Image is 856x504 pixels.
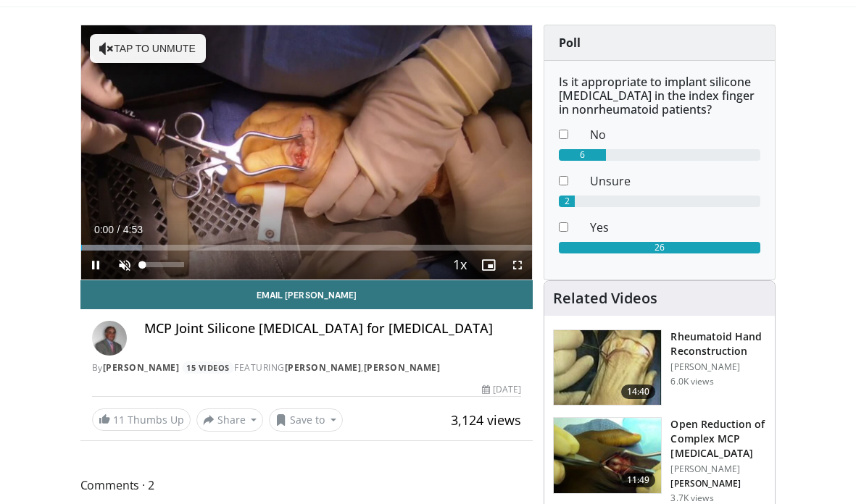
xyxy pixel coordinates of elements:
[670,329,766,358] h3: Rheumatoid Hand Reconstruction
[80,280,533,309] a: Email [PERSON_NAME]
[92,321,127,356] img: Avatar
[143,262,184,267] div: Volume Level
[144,321,522,337] h4: MCP Joint Silicone [MEDICAL_DATA] for [MEDICAL_DATA]
[553,417,766,504] a: 11:49 Open Reduction of Complex MCP [MEDICAL_DATA] [PERSON_NAME] [PERSON_NAME] 3.7K views
[482,383,521,396] div: [DATE]
[445,251,474,280] button: Playback Rate
[554,330,661,406] img: rheumatoid_reconstruction_100010794_2.jpg.150x105_q85_crop-smart_upscale.jpg
[123,224,143,235] span: 4:53
[113,413,125,427] span: 11
[670,361,766,373] p: [PERSON_NAME]
[559,242,760,253] div: 26
[579,126,771,143] dd: No
[474,251,503,280] button: Enable picture-in-picture mode
[90,34,206,63] button: Tap to unmute
[621,473,656,487] span: 11:49
[94,224,114,235] span: 0:00
[559,35,581,51] strong: Poll
[553,290,657,307] h4: Related Videos
[670,376,713,387] p: 6.0K views
[670,478,766,490] p: [PERSON_NAME]
[92,408,191,431] a: 11 Thumbs Up
[80,476,533,495] span: Comments 2
[559,196,574,207] div: 2
[670,492,713,504] p: 3.7K views
[182,361,235,374] a: 15 Videos
[553,329,766,406] a: 14:40 Rheumatoid Hand Reconstruction [PERSON_NAME] 6.0K views
[92,361,522,374] div: By FEATURING ,
[579,172,771,190] dd: Unsure
[451,411,521,429] span: 3,124 views
[503,251,532,280] button: Fullscreen
[103,361,180,374] a: [PERSON_NAME]
[81,25,533,280] video-js: Video Player
[117,224,120,235] span: /
[110,251,139,280] button: Unmute
[621,385,656,399] span: 14:40
[670,463,766,475] p: [PERSON_NAME]
[579,219,771,236] dd: Yes
[81,251,110,280] button: Pause
[81,245,533,251] div: Progress Bar
[269,408,343,432] button: Save to
[559,149,605,161] div: 6
[559,75,760,117] h6: Is it appropriate to implant silicone [MEDICAL_DATA] in the index finger in nonrheumatoid patients?
[196,408,264,432] button: Share
[364,361,441,374] a: [PERSON_NAME]
[670,417,766,461] h3: Open Reduction of Complex MCP [MEDICAL_DATA]
[554,418,661,493] img: 580de180-7839-4373-92e3-e4d97f44be0d.150x105_q85_crop-smart_upscale.jpg
[285,361,362,374] a: [PERSON_NAME]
